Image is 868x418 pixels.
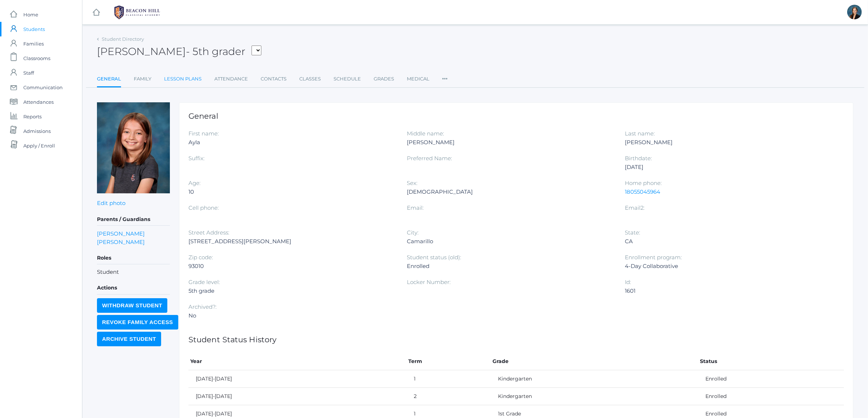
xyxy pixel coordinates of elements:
[102,36,144,42] a: Student Directory
[188,155,205,162] label: Suffix:
[847,5,862,19] div: Allison Smith
[299,72,321,86] a: Classes
[407,204,424,211] label: Email:
[164,72,202,86] a: Lesson Plans
[406,370,491,388] td: 1
[407,72,429,86] a: Medical
[188,353,406,370] th: Year
[407,262,614,271] div: Enrolled
[625,130,655,137] label: Last name:
[188,279,220,285] label: Grade level:
[23,124,51,138] span: Admissions
[698,353,844,370] th: Status
[407,180,417,186] label: Sex:
[23,51,50,66] span: Classrooms
[188,237,396,246] div: [STREET_ADDRESS][PERSON_NAME]
[97,102,170,193] img: Ayla Smith
[188,262,396,271] div: 93010
[110,3,164,21] img: 1_BHCALogos-05.png
[97,238,145,246] a: [PERSON_NAME]
[188,130,219,137] label: First name:
[23,7,38,22] span: Home
[97,200,125,206] a: Edit photo
[23,109,42,124] span: Reports
[23,138,55,153] span: Apply / Enroll
[625,188,660,195] a: 18055045964
[625,138,832,147] div: [PERSON_NAME]
[97,72,121,87] a: General
[97,252,170,264] h5: Roles
[188,335,844,344] h1: Student Status History
[188,229,229,236] label: Street Address:
[97,268,170,276] li: Student
[625,204,645,211] label: Email2:
[407,188,614,196] div: [DEMOGRAPHIC_DATA]
[97,282,170,294] h5: Actions
[97,315,178,330] input: Revoke Family Access
[625,279,631,285] label: Id:
[97,46,261,57] h2: [PERSON_NAME]
[23,66,34,80] span: Staff
[134,72,151,86] a: Family
[407,279,451,285] label: Locker Number:
[261,72,287,86] a: Contacts
[407,254,461,261] label: Student status (old):
[698,388,844,405] td: Enrolled
[625,163,832,171] div: [DATE]
[625,287,832,295] div: 1601
[188,180,201,186] label: Age:
[625,262,832,271] div: 4-Day Collaborative
[698,370,844,388] td: Enrolled
[186,45,245,58] span: - 5th grader
[625,237,832,246] div: CA
[23,36,44,51] span: Families
[625,229,640,236] label: State:
[407,138,614,147] div: [PERSON_NAME]
[188,254,213,261] label: Zip code:
[374,72,394,86] a: Grades
[188,204,219,211] label: Cell phone:
[214,72,248,86] a: Attendance
[625,155,652,162] label: Birthdate:
[97,298,167,313] input: Withdraw Student
[407,229,419,236] label: City:
[491,370,698,388] td: Kindergarten
[97,332,161,346] input: Archive Student
[625,254,682,261] label: Enrollment program:
[407,237,614,246] div: Camarillo
[491,353,698,370] th: Grade
[406,388,491,405] td: 2
[334,72,361,86] a: Schedule
[406,353,491,370] th: Term
[23,22,45,36] span: Students
[188,188,396,196] div: 10
[407,130,444,137] label: Middle name:
[23,80,63,95] span: Communication
[407,155,452,162] label: Preferred Name:
[97,229,145,238] a: [PERSON_NAME]
[491,388,698,405] td: Kindergarten
[188,370,406,388] td: [DATE]-[DATE]
[625,180,662,186] label: Home phone:
[188,311,396,320] div: No
[97,213,170,226] h5: Parents / Guardians
[188,303,217,310] label: Archived?:
[188,112,844,120] h1: General
[188,388,406,405] td: [DATE]-[DATE]
[188,287,396,295] div: 5th grade
[188,138,396,147] div: Ayla
[23,95,54,109] span: Attendances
